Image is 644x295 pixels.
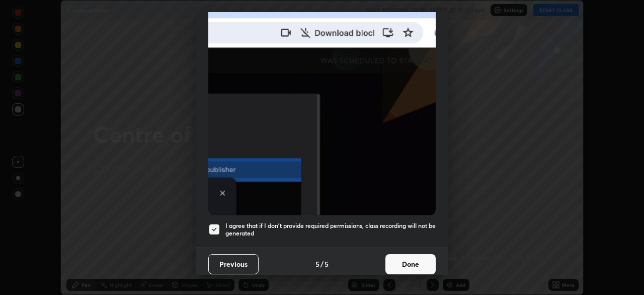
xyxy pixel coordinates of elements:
[325,259,329,269] h4: 5
[385,254,436,274] button: Done
[225,222,436,238] h5: I agree that if I don't provide required permissions, class recording will not be generated
[320,259,324,269] h4: /
[315,259,319,269] h4: 5
[208,254,259,274] button: Previous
